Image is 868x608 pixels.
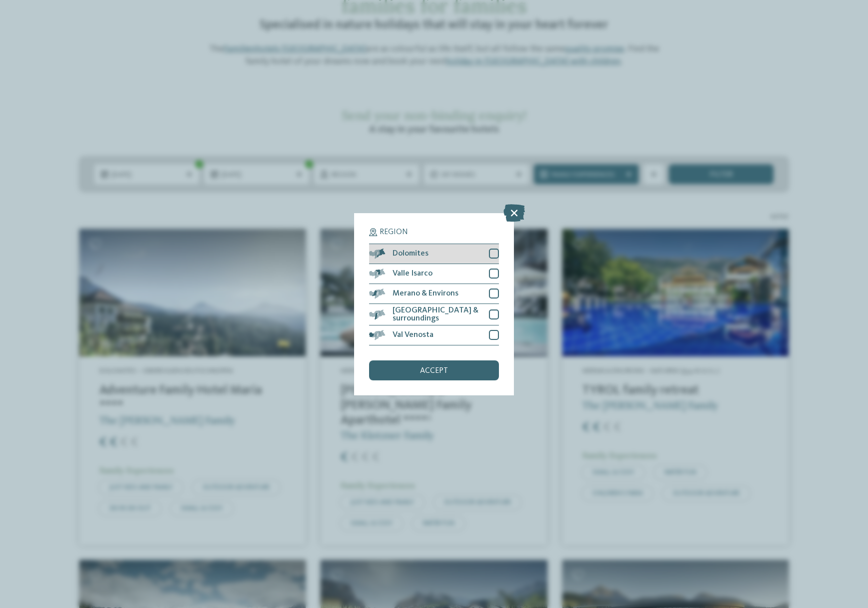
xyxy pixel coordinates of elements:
span: Region [380,228,408,236]
span: Dolomites [393,250,429,258]
span: Val Venosta [393,331,434,339]
span: Merano & Environs [393,290,458,298]
span: accept [420,367,448,375]
span: [GEOGRAPHIC_DATA] & surroundings [393,306,481,322]
span: Valle Isarco [393,270,433,278]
